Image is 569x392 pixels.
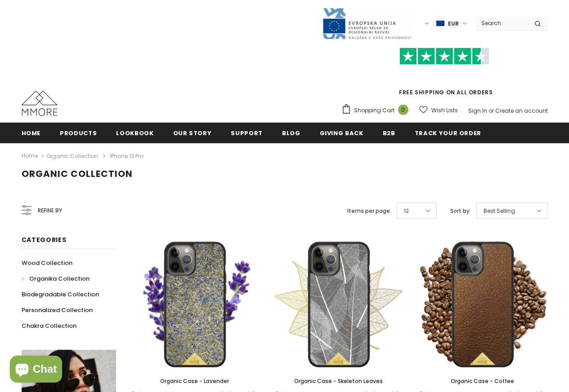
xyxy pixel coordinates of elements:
a: Products [60,123,97,143]
a: Chakra Collection [22,318,76,334]
img: MMORE Cases [22,91,58,116]
a: Create an account [495,107,548,115]
span: Chakra Collection [22,322,76,330]
span: iPhone 13 Pro [110,152,143,160]
a: Shopping Cart 0 [341,104,413,117]
a: Giving back [320,123,363,143]
span: Blog [282,129,300,137]
a: Wish Lists [419,102,458,118]
a: Organic Case - Skeleton Leaves [273,376,404,386]
inbox-online-store-chat: Shopify online store chat [7,356,65,385]
span: Biodegradable Collection [22,290,99,299]
span: Wood Collection [22,259,72,267]
img: Javni Razpis [322,7,412,40]
a: Home [22,123,41,143]
a: Organic Case - Coffee [417,376,548,386]
a: support [231,123,263,143]
span: Giving back [320,129,363,137]
span: Organic Case - Lavender [160,377,229,385]
span: Organika Collection [29,274,90,283]
a: Organic Case - Lavender [130,376,260,386]
a: Track your order [415,123,481,143]
a: Organika Collection [22,271,90,286]
span: Products [60,129,97,137]
a: Sign In [468,107,487,115]
span: Lookbook [116,129,153,137]
span: Refine by [38,206,62,216]
span: Organic Case - Skeleton Leaves [294,377,383,385]
a: Personalized Collection [22,302,93,318]
span: Categories [22,235,67,244]
span: B2B [383,129,395,137]
span: 0 [398,105,408,115]
a: Wood Collection [22,255,72,271]
span: Personalized Collection [22,306,93,314]
span: EUR [448,19,459,28]
span: Shopping Cart [354,106,394,115]
span: Home [22,129,41,137]
span: Wish Lists [431,106,458,115]
span: Our Story [173,129,212,137]
a: Organic Collection [46,152,98,160]
span: FREE SHIPPING ON ALL ORDERS [341,52,548,96]
span: support [231,129,263,137]
a: B2B [383,123,395,143]
span: Track your order [415,129,481,137]
a: Lookbook [116,123,153,143]
a: Biodegradable Collection [22,286,99,302]
label: Items per page [347,207,390,216]
span: Best Selling [484,207,515,216]
span: 12 [404,207,409,216]
img: Trust Pilot Stars [399,48,489,65]
label: Sort by [450,207,470,216]
a: Javni Razpis [322,19,412,27]
span: Organic Collection [22,167,133,180]
iframe: Customer reviews powered by Trustpilot [341,65,548,88]
a: Home [22,150,38,162]
span: or [488,107,494,115]
span: Organic Case - Coffee [451,377,514,385]
input: Search Site [476,17,528,30]
a: Our Story [173,123,212,143]
a: Blog [282,123,300,143]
